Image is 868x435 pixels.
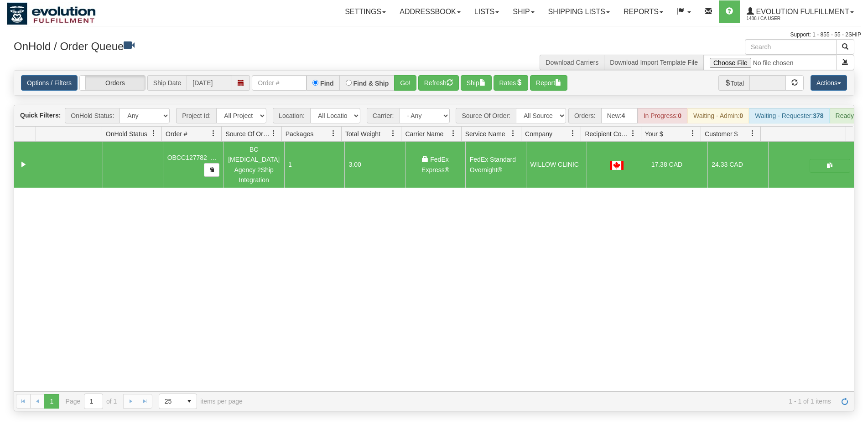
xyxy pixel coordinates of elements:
[146,126,161,141] a: OnHold Status filter column settings
[385,126,401,141] a: Total Weight filter column settings
[622,112,625,119] strong: 4
[228,144,280,185] div: BC [MEDICAL_DATA] Agency 2Ship Integration
[288,161,292,168] span: 1
[837,394,852,409] a: Refresh
[252,75,307,91] input: Order #
[206,126,221,141] a: Order # filter column settings
[704,55,837,70] input: Import
[21,75,78,91] a: Options / Filters
[465,142,526,188] td: FedEx Standard Overnight®
[394,75,416,91] button: Go!
[685,126,701,141] a: Your $ filter column settings
[526,142,587,188] td: WILLOW CLINIC
[461,75,492,91] button: Ship
[266,126,281,141] a: Source Of Order filter column settings
[836,39,854,55] button: Search
[645,129,663,138] span: Your $
[446,126,461,141] a: Carrier Name filter column settings
[625,126,641,141] a: Recipient Country filter column settings
[421,156,449,173] span: FedEx Express®
[678,112,681,119] strong: 0
[617,0,670,23] a: Reports
[565,126,581,141] a: Company filter column settings
[80,76,145,90] label: Orders
[14,39,427,52] h3: OnHold / Order Queue
[505,126,521,141] a: Service Name filter column settings
[740,0,861,23] a: Evolution Fulfillment 1488 / CA User
[745,39,837,55] input: Search
[18,159,29,170] a: Collapse
[494,75,529,91] button: Rates
[707,142,768,188] td: 24.33 CAD
[810,159,850,173] button: Shipping Documents
[747,14,815,23] span: 1488 / CA User
[165,397,177,406] span: 25
[745,126,760,141] a: Customer $ filter column settings
[273,108,310,123] span: Location:
[749,108,829,123] div: Waiting - Requester:
[20,111,61,120] label: Quick Filters:
[465,129,505,138] span: Service Name
[84,394,103,409] input: Page 1
[506,0,541,23] a: Ship
[585,129,629,138] span: Recipient Country
[159,394,197,409] span: Page sizes drop down
[405,129,443,138] span: Carrier Name
[813,112,823,119] strong: 378
[338,0,393,23] a: Settings
[568,108,601,123] span: Orders:
[705,129,738,138] span: Customer $
[468,0,506,23] a: Lists
[638,108,687,123] div: In Progress:
[353,80,389,87] label: Find & Ship
[610,59,698,66] a: Download Import Template File
[326,126,341,141] a: Packages filter column settings
[687,108,749,123] div: Waiting - Admin:
[255,398,831,405] span: 1 - 1 of 1 items
[176,108,216,123] span: Project Id:
[546,59,598,66] a: Download Carriers
[159,394,243,409] span: items per page
[147,75,187,91] span: Ship Date
[418,75,459,91] button: Refresh
[525,129,552,138] span: Company
[345,129,380,138] span: Total Weight
[66,394,117,409] span: Page of 1
[530,75,567,91] button: Report
[106,129,147,138] span: OnHold Status
[44,394,59,409] span: Page 1
[541,0,617,23] a: Shipping lists
[718,75,750,91] span: Total
[754,8,849,15] span: Evolution Fulfillment
[610,161,624,170] img: CA
[349,161,361,168] span: 3.00
[7,31,861,39] div: Support: 1 - 855 - 55 - 2SHIP
[225,129,270,138] span: Source Of Order
[367,108,400,123] span: Carrier:
[182,394,197,409] span: select
[286,129,313,138] span: Packages
[393,0,468,23] a: Addressbook
[601,108,638,123] div: New:
[14,105,854,127] div: grid toolbar
[739,112,743,119] strong: 0
[7,2,96,25] img: logo1488.jpg
[166,129,187,138] span: Order #
[647,142,707,188] td: 17.38 CAD
[456,108,516,123] span: Source Of Order:
[811,75,847,91] button: Actions
[320,80,334,87] label: Find
[204,163,219,177] button: Copy to clipboard
[167,154,235,161] span: OBCC127782_PART_A
[65,108,120,123] span: OnHold Status:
